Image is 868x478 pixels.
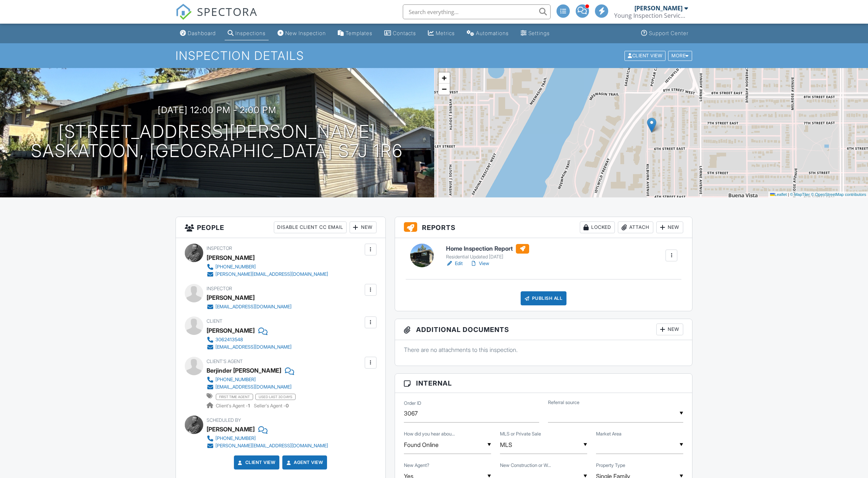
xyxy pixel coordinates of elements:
[207,263,328,271] a: [PHONE_NUMBER]
[596,431,622,437] label: Market Area
[811,192,866,197] a: © OpenStreetMap contributors
[176,217,385,238] h3: People
[176,4,192,20] img: The Best Home Inspection Software - Spectora
[647,118,656,133] img: Marker
[254,403,289,408] span: Seller's Agent -
[216,403,251,408] span: Client's Agent -
[215,344,292,350] div: [EMAIL_ADDRESS][DOMAIN_NAME]
[207,252,255,263] div: [PERSON_NAME]
[31,122,403,161] h1: [STREET_ADDRESS][PERSON_NAME] saskatoon, [GEOGRAPHIC_DATA] S7J 1R6
[274,221,347,233] div: Disable Client CC Email
[176,49,693,62] h1: Inspection Details
[177,27,219,40] a: Dashboard
[207,318,222,324] span: Client
[207,325,255,336] div: [PERSON_NAME]
[207,383,292,391] a: [EMAIL_ADDRESS][DOMAIN_NAME]
[275,27,329,40] a: New Inspection
[176,10,258,26] a: SPECTORA
[476,30,509,36] div: Automations
[225,27,269,40] a: Inspections
[596,462,625,469] label: Property Type
[436,30,455,36] div: Metrics
[207,424,255,435] div: [PERSON_NAME]
[770,192,787,197] a: Leaflet
[614,12,688,19] div: Young Inspection Services Ltd
[207,245,232,251] span: Inspector
[404,400,421,407] label: Order ID
[207,286,232,291] span: Inspector
[470,260,489,267] a: View
[207,365,281,376] a: Berjinder [PERSON_NAME]
[207,303,292,311] a: [EMAIL_ADDRESS][DOMAIN_NAME]
[346,30,372,36] div: Templates
[235,30,266,36] div: Inspections
[393,30,416,36] div: Contacts
[197,4,258,19] span: SPECTORA
[500,462,551,469] label: New Construction or Warranty?
[207,376,292,383] a: [PHONE_NUMBER]
[446,260,463,267] a: Edit
[439,84,450,95] a: Zoom out
[790,192,810,197] a: © MapTiler
[207,336,292,343] a: 3062413548
[395,374,692,393] h3: Internal
[350,221,377,233] div: New
[403,4,551,19] input: Search everything...
[442,84,446,94] span: −
[207,292,255,303] div: [PERSON_NAME]
[404,346,684,354] p: There are no attachments to this inspection.
[215,377,256,383] div: [PHONE_NUMBER]
[215,337,243,343] div: 3062413548
[215,384,292,390] div: [EMAIL_ADDRESS][DOMAIN_NAME]
[216,394,253,400] span: first time agent
[248,403,250,408] strong: 1
[425,27,458,40] a: Metrics
[215,264,256,270] div: [PHONE_NUMBER]
[404,431,455,437] label: How did you hear about us
[207,343,292,351] a: [EMAIL_ADDRESS][DOMAIN_NAME]
[446,244,529,260] a: Home Inspection Report Residential Updated [DATE]
[285,459,323,466] a: Agent View
[446,254,529,260] div: Residential Updated [DATE]
[255,394,296,400] span: used last 30 days
[236,459,276,466] a: Client View
[442,73,446,82] span: +
[286,403,289,408] strong: 0
[215,435,256,441] div: [PHONE_NUMBER]
[500,431,541,437] label: MLS or Private Sale
[518,27,553,40] a: Settings
[207,359,243,364] span: Client's Agent
[404,462,429,469] label: New Agent?
[656,221,683,233] div: New
[580,221,615,233] div: Locked
[634,4,683,12] div: [PERSON_NAME]
[207,442,328,450] a: [PERSON_NAME][EMAIL_ADDRESS][DOMAIN_NAME]
[215,304,292,310] div: [EMAIL_ADDRESS][DOMAIN_NAME]
[395,217,692,238] h3: Reports
[624,52,667,58] a: Client View
[446,244,529,254] h6: Home Inspection Report
[285,30,326,36] div: New Inspection
[207,435,328,442] a: [PHONE_NUMBER]
[335,27,375,40] a: Templates
[395,319,692,340] h3: Additional Documents
[668,51,692,61] div: More
[207,271,328,278] a: [PERSON_NAME][EMAIL_ADDRESS][DOMAIN_NAME]
[215,271,328,277] div: [PERSON_NAME][EMAIL_ADDRESS][DOMAIN_NAME]
[464,27,512,40] a: Automations (Advanced)
[528,30,550,36] div: Settings
[649,30,688,36] div: Support Center
[439,72,450,84] a: Zoom in
[521,291,567,305] div: Publish All
[188,30,216,36] div: Dashboard
[618,221,653,233] div: Attach
[788,192,789,197] span: |
[158,105,276,115] h3: [DATE] 12:00 pm - 2:00 pm
[548,399,579,406] label: Referral source
[381,27,419,40] a: Contacts
[656,323,683,335] div: New
[207,417,241,423] span: Scheduled By
[624,51,666,61] div: Client View
[638,27,691,40] a: Support Center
